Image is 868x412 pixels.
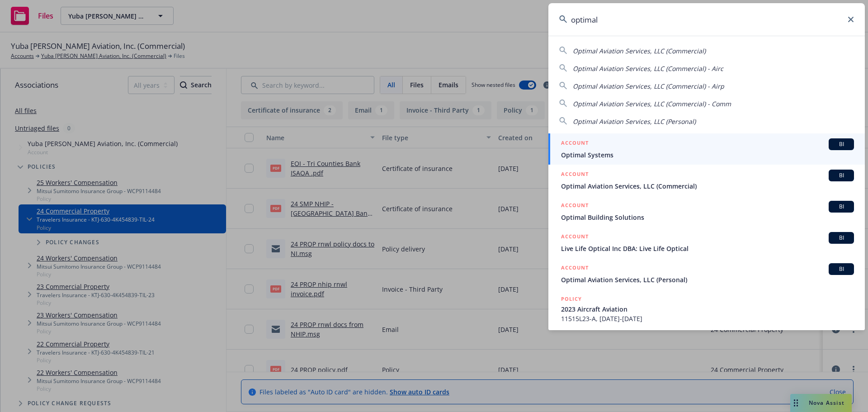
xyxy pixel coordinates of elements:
span: BI [832,234,850,242]
a: ACCOUNTBIOptimal Building Solutions [548,196,865,227]
span: BI [832,265,850,273]
h5: ACCOUNT [561,232,589,243]
span: 2023 Aircraft Aviation [561,304,854,314]
span: Optimal Aviation Services, LLC (Personal) [573,117,696,126]
h5: POLICY [561,294,582,303]
a: ACCOUNTBILive Life Optical Inc DBA: Live Life Optical [548,227,865,258]
h5: ACCOUNT [561,201,589,212]
span: Optimal Aviation Services, LLC (Commercial) - Airp [573,82,724,90]
span: Optimal Systems [561,150,854,160]
input: Search... [548,3,865,36]
h5: ACCOUNT [561,138,589,149]
span: BI [832,203,850,211]
span: Optimal Aviation Services, LLC (Commercial) [561,181,854,191]
span: Optimal Aviation Services, LLC (Commercial) [573,47,706,55]
h5: ACCOUNT [561,170,589,180]
span: Optimal Aviation Services, LLC (Personal) [561,275,854,284]
span: Optimal Building Solutions [561,213,854,222]
span: Live Life Optical Inc DBA: Live Life Optical [561,244,854,253]
h5: ACCOUNT [561,263,589,274]
a: ACCOUNTBIOptimal Systems [548,133,865,165]
span: BI [832,140,850,148]
span: Optimal Aviation Services, LLC (Commercial) - Comm [573,99,731,108]
span: 11515L23-A, [DATE]-[DATE] [561,314,854,323]
a: ACCOUNTBIOptimal Aviation Services, LLC (Personal) [548,258,865,289]
span: Optimal Aviation Services, LLC (Commercial) - Airc [573,64,723,73]
span: BI [832,171,850,180]
a: ACCOUNTBIOptimal Aviation Services, LLC (Commercial) [548,165,865,196]
a: POLICY2023 Aircraft Aviation11515L23-A, [DATE]-[DATE] [548,289,865,328]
